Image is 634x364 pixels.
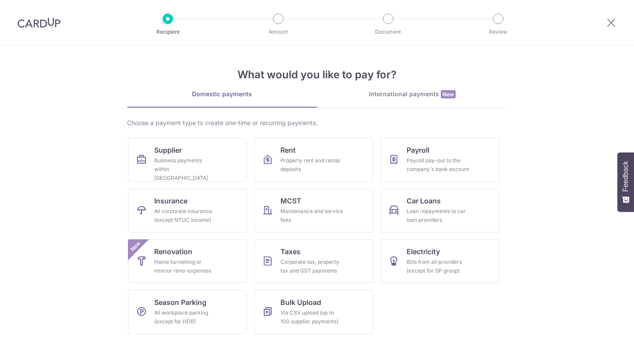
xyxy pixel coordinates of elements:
[18,17,60,28] img: CardUp
[127,90,317,98] div: Domestic payments
[254,290,373,334] a: Bulk UploadVia CSV upload (up to 100 supplier payments)
[407,246,440,257] span: Electricity
[154,156,217,182] div: Business payments within [GEOGRAPHIC_DATA]
[280,308,344,326] div: Via CSV upload (up to 100 supplier payments)
[128,239,142,254] span: New
[407,196,441,206] span: Car Loans
[128,239,247,283] a: RenovationHome furnishing or interior reno-expensesNew
[127,67,507,83] h4: What would you like to pay for?
[154,246,192,257] span: Renovation
[154,258,217,275] div: Home furnishing or interior reno-expenses
[280,246,301,257] span: Taxes
[128,138,247,182] a: SupplierBusiness payments within [GEOGRAPHIC_DATA]
[246,28,311,36] p: Amount
[154,297,206,308] span: Season Parking
[128,290,247,334] a: Season ParkingAll workplace parking (except for HDB)
[280,207,344,224] div: Maintenance and service fees
[154,308,217,326] div: All workplace parking (except for HDB)
[127,119,507,127] div: Choose a payment type to create one-time or recurring payments.
[380,239,499,283] a: ElectricityBills from all providers (except for SP group)
[280,196,301,206] span: MCST
[280,145,296,155] span: Rent
[407,145,429,155] span: Payroll
[356,28,421,36] p: Document
[380,189,499,232] a: Car LoansLoan repayments to car loan providers
[154,145,182,155] span: Supplier
[254,239,373,283] a: TaxesCorporate tax, property tax and GST payments
[380,138,499,182] a: PayrollPayroll pay-out to the company's bank account
[317,90,507,99] div: International payments
[407,207,470,224] div: Loan repayments to car loan providers
[622,161,630,192] span: Feedback
[154,196,188,206] span: Insurance
[135,28,200,36] p: Recipient
[128,189,247,232] a: InsuranceAll corporate insurance (except NTUC Income)
[254,138,373,182] a: RentProperty rent and rental deposits
[154,207,217,224] div: All corporate insurance (except NTUC Income)
[407,156,470,174] div: Payroll pay-out to the company's bank account
[466,28,531,36] p: Review
[280,156,344,174] div: Property rent and rental deposits
[407,258,470,275] div: Bills from all providers (except for SP group)
[441,90,456,98] span: New
[617,152,634,212] button: Feedback - Show survey
[280,297,321,308] span: Bulk Upload
[280,258,344,275] div: Corporate tax, property tax and GST payments
[254,189,373,232] a: MCSTMaintenance and service fees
